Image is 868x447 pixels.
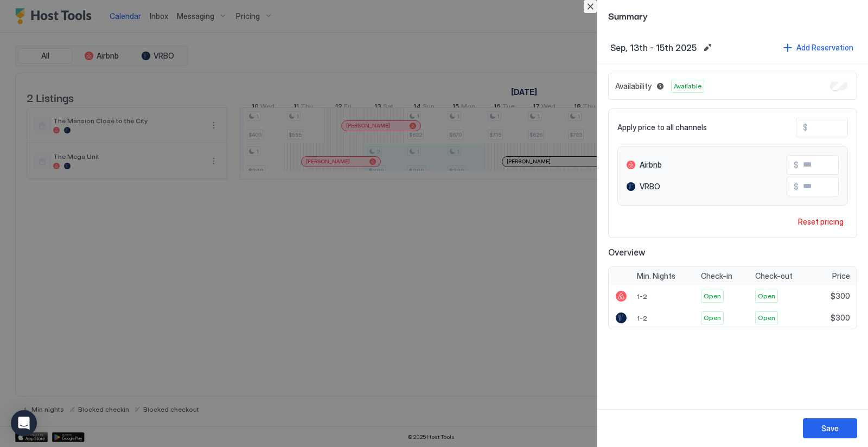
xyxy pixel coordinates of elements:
span: $300 [831,291,850,301]
span: 1-2 [637,292,647,301]
span: Open [758,313,775,323]
span: $ [794,160,799,170]
span: $300 [831,313,850,323]
span: Price [832,271,850,281]
span: $ [794,182,799,191]
span: Sep, 13th - 15th 2025 [610,42,697,53]
span: Apply price to all channels [617,123,707,132]
span: Check-out [755,271,793,281]
button: Add Reservation [782,40,855,55]
span: Airbnb [640,160,662,170]
span: Overview [608,247,857,258]
span: Open [704,313,721,323]
span: $ [803,123,808,132]
div: Save [821,423,839,434]
span: Check-in [701,271,732,281]
div: Reset pricing [798,216,844,227]
span: Open [704,291,721,301]
button: Edit date range [701,41,714,54]
button: Reset pricing [794,214,848,229]
button: Blocked dates override all pricing rules and remain unavailable until manually unblocked [654,80,667,93]
span: Open [758,291,775,301]
div: Add Reservation [796,42,853,53]
span: Availability [615,81,652,91]
span: Min. Nights [637,271,675,281]
button: Save [803,418,857,438]
span: Summary [608,9,857,22]
span: VRBO [640,182,660,191]
div: Open Intercom Messenger [11,410,37,436]
span: 1-2 [637,314,647,322]
span: Available [674,81,701,91]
